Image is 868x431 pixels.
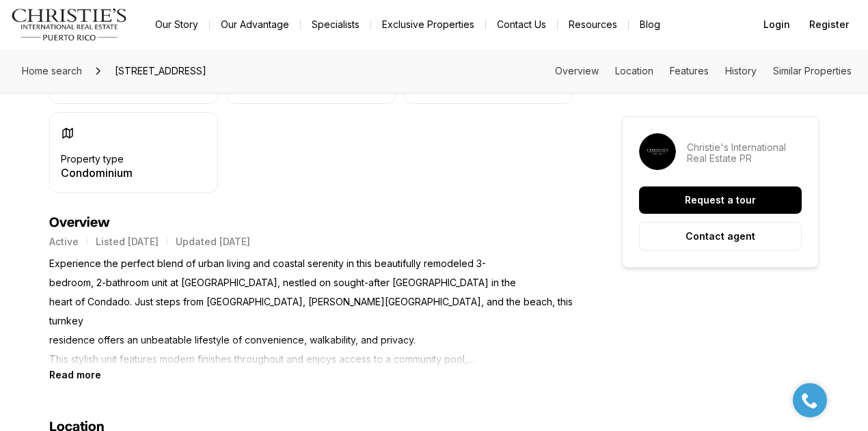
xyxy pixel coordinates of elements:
button: Contact Us [486,15,557,34]
button: Login [755,11,798,38]
button: Contact agent [639,222,802,251]
a: Blog [629,15,671,34]
p: Updated [DATE] [176,236,250,247]
a: Skip to: Features [670,65,709,77]
p: Experience the perfect blend of urban living and coastal serenity in this beautifully remodeled 3... [49,254,573,369]
p: Condominium [61,167,133,178]
a: Skip to: Overview [555,65,599,77]
button: Read more [49,369,101,380]
p: Property type [61,154,124,165]
a: Exclusive Properties [371,15,485,34]
nav: Page section menu [555,66,852,77]
span: Login [763,19,790,30]
span: Home search [22,65,82,77]
a: Specialists [301,15,370,34]
p: Request a tour [685,195,756,206]
a: Home search [16,60,87,82]
a: Skip to: Similar Properties [773,65,852,77]
a: Our Advantage [210,15,300,34]
span: [STREET_ADDRESS] [109,60,212,82]
button: Register [801,11,857,38]
h4: Overview [49,214,573,231]
a: Resources [558,15,628,34]
p: Listed [DATE] [96,236,159,247]
img: logo [11,8,128,41]
a: Skip to: Location [615,65,653,77]
p: Active [49,236,79,247]
span: Register [809,19,849,30]
button: Request a tour [639,186,802,214]
p: Christie's International Real Estate PR [687,142,802,164]
a: Skip to: History [725,65,757,77]
p: Contact agent [686,231,755,242]
a: Our Story [144,15,209,34]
